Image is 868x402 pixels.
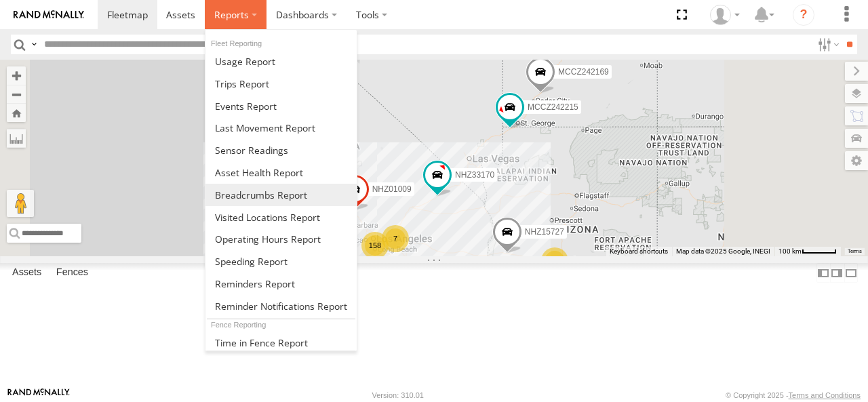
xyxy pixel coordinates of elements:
a: Terms and Conditions [789,391,861,399]
label: Search Filter Options [812,35,842,54]
span: NHZ33170 [455,170,494,180]
label: Measure [7,129,26,148]
img: rand-logo.svg [14,10,84,20]
label: Dock Summary Table to the Right [830,263,844,283]
div: 158 [361,232,389,259]
i: ? [793,4,814,26]
a: Sensor Readings [205,139,357,161]
a: Asset Operating Hours Report [205,228,357,250]
span: MCCZ242215 [528,103,578,113]
a: Last Movement Report [205,117,357,139]
label: Dock Summary Table to the Left [816,263,830,283]
button: Drag Pegman onto the map to open Street View [7,190,34,217]
label: Map Settings [845,151,868,170]
div: 3 [541,247,568,275]
a: Fleet Speed Report [205,250,357,273]
button: Zoom out [7,85,26,104]
a: Asset Health Report [205,161,357,184]
label: Fences [50,264,95,283]
a: Service Reminder Notifications Report [205,295,357,317]
a: Visited Locations Report [205,206,357,228]
span: 100 km [778,247,802,255]
a: Breadcrumbs Report [205,184,357,206]
button: Map Scale: 100 km per 48 pixels [774,247,841,256]
a: Visit our Website [7,388,70,402]
span: NHZ15727 [525,227,564,237]
a: Usage Report [205,50,357,73]
span: MCCZ242169 [558,67,609,77]
label: Search Query [28,35,39,54]
a: Full Events Report [205,95,357,117]
a: Time in Fences Report [205,331,357,354]
div: © Copyright 2025 - [726,391,861,399]
span: Map data ©2025 Google, INEGI [676,247,770,255]
button: Zoom Home [7,104,26,122]
label: Assets [5,264,48,283]
div: Version: 310.01 [372,391,424,399]
button: Zoom in [7,66,26,85]
span: NHZ01009 [372,184,412,194]
a: Reminders Report [205,273,357,295]
a: Trips Report [205,73,357,95]
label: Hide Summary Table [844,263,858,283]
button: Keyboard shortcuts [610,247,668,256]
div: Zulema McIntosch [705,5,745,25]
div: 7 [382,225,409,252]
a: Terms (opens in new tab) [848,248,862,254]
